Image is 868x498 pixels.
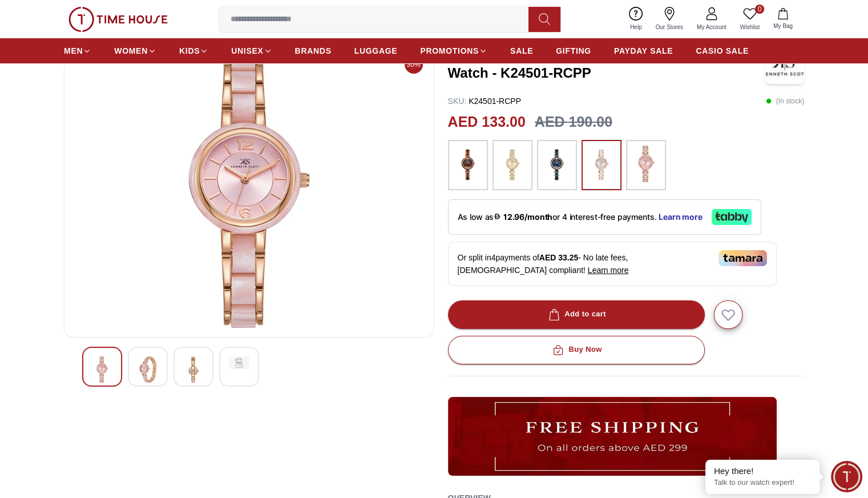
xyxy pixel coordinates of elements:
[733,5,766,34] a: 0Wishlist
[614,41,673,61] a: PAYDAY SALE
[736,23,764,31] span: Wishlist
[714,478,811,488] p: Talk to our watch expert!
[354,45,398,57] span: LUGGAGE
[448,300,705,329] button: Add to cart
[766,95,804,107] p: ( In stock )
[420,41,487,61] a: PROMOTIONS
[229,356,249,369] img: Kenneth Scott Women's Rose Gold Dial Analog Watch -K24501-RCDD
[138,356,158,383] img: Kenneth Scott Women's Rose Gold Dial Analog Watch -K24501-RCDD
[718,250,767,266] img: Tamara
[179,41,208,61] a: KIDS
[354,41,398,61] a: LUGGAGE
[623,5,649,34] a: Help
[448,336,705,364] button: Buy Now
[714,465,811,477] div: Hey there!
[765,44,804,84] img: Kenneth Scott Women's Analog Pink Dial Watch - K24501-RCPP
[114,45,148,57] span: WOMEN
[651,23,688,31] span: Our Stores
[539,253,578,262] span: AED 33.25
[649,5,690,34] a: Our Stores
[510,41,533,61] a: SALE
[556,45,591,57] span: GIFTING
[448,242,777,286] div: Or split in 4 payments of - No late fees, [DEMOGRAPHIC_DATA] compliant!
[550,343,601,356] div: Buy Now
[295,41,332,61] a: BRANDS
[588,266,629,275] span: Learn more
[510,45,533,57] span: SALE
[448,95,521,107] p: K24501-RCPP
[420,45,479,57] span: PROMOTIONS
[546,308,606,321] div: Add to cart
[114,41,156,61] a: WOMEN
[64,45,83,57] span: MEN
[769,22,797,30] span: My Bag
[448,97,467,106] span: SKU :
[696,41,749,61] a: CASIO SALE
[231,45,263,57] span: UNISEX
[692,23,731,31] span: My Account
[498,146,527,184] img: ...
[454,146,482,184] img: ...
[179,45,200,57] span: KIDS
[183,356,204,383] img: Kenneth Scott Women's Rose Gold Dial Analog Watch -K24501-RCDD
[295,45,332,57] span: BRANDS
[587,146,616,184] img: ...
[632,146,660,182] img: ...
[556,41,591,61] a: GIFTING
[64,41,91,61] a: MEN
[535,111,612,133] h3: AED 190.00
[831,461,862,492] div: Chat Widget
[543,146,571,184] img: ...
[696,45,749,57] span: CASIO SALE
[405,55,423,74] span: 30%
[231,41,272,61] a: UNISEX
[448,111,526,133] h2: AED 133.00
[92,356,112,383] img: Kenneth Scott Women's Rose Gold Dial Analog Watch -K24501-RCDD
[68,7,168,32] img: ...
[74,54,425,328] img: Kenneth Scott Women's Rose Gold Dial Analog Watch -K24501-RCDD
[448,46,765,82] h3: [PERSON_NAME] Women's Analog Pink Dial Watch - K24501-RCPP
[614,45,673,57] span: PAYDAY SALE
[448,397,777,476] img: ...
[766,6,800,33] button: My Bag
[625,23,647,31] span: Help
[755,5,764,14] span: 0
